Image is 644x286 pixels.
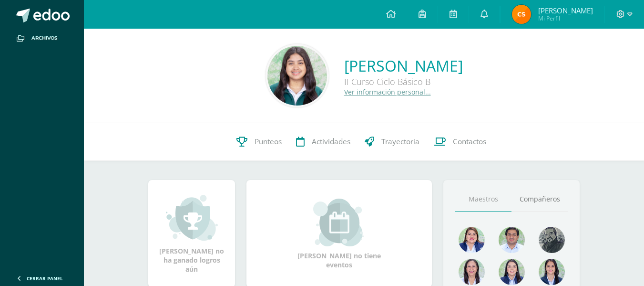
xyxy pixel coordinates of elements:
img: 1e7bfa517bf798cc96a9d855bf172288.png [499,227,525,253]
a: [PERSON_NAME] [344,55,463,76]
img: 236f60812479887bd343fffca26c79af.png [512,5,531,24]
img: 421193c219fb0d09e137c3cdd2ddbd05.png [499,259,525,285]
span: Contactos [453,137,486,147]
img: 78f4197572b4db04b380d46154379998.png [459,259,485,285]
img: d4e0c534ae446c0d00535d3bb96704e9.png [539,259,565,285]
a: Trayectoria [358,123,427,161]
img: 4179e05c207095638826b52d0d6e7b97.png [539,227,565,253]
a: Archivos [8,29,76,48]
span: Punteos [255,137,282,147]
img: 135afc2e3c36cc19cf7f4a6ffd4441d1.png [459,227,485,253]
span: Archivos [31,34,57,42]
img: achievement_small.png [166,194,218,242]
span: Actividades [312,137,350,147]
img: event_small.png [313,199,365,246]
img: 08014d546cfed9ae2907a2a7fd9633bd.png [267,46,327,106]
a: Ver información personal... [344,87,431,96]
span: Mi Perfil [538,14,593,22]
div: [PERSON_NAME] no tiene eventos [292,199,387,269]
a: Punteos [229,123,289,161]
span: Cerrar panel [27,275,63,282]
a: Maestros [455,187,511,212]
div: II Curso Ciclo Básico B [344,76,463,87]
div: [PERSON_NAME] no ha ganado logros aún [158,194,225,274]
a: Compañeros [511,187,568,212]
span: [PERSON_NAME] [538,6,593,15]
span: Trayectoria [381,137,419,147]
a: Actividades [289,123,358,161]
a: Contactos [427,123,493,161]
